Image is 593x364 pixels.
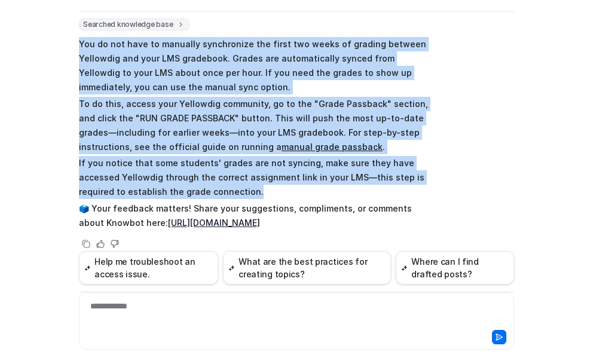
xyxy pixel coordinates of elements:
[79,251,218,285] button: Help me troubleshoot an access issue.
[168,218,260,228] a: [URL][DOMAIN_NAME]
[282,142,383,152] a: manual grade passback
[79,37,429,94] p: You do not have to manually synchronize the first two weeks of grading between Yellowdig and your...
[79,19,189,30] span: Searched knowledge base
[223,251,391,285] button: What are the best practices for creating topics?
[79,97,429,154] p: To do this, access your Yellowdig community, go to the "Grade Passback" section, and click the "R...
[79,156,429,199] p: If you notice that some students' grades are not syncing, make sure they have accessed Yellowdig ...
[79,201,429,230] p: 🗳️ Your feedback matters! Share your suggestions, compliments, or comments about Knowbot here:
[396,251,514,285] button: Where can I find drafted posts?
